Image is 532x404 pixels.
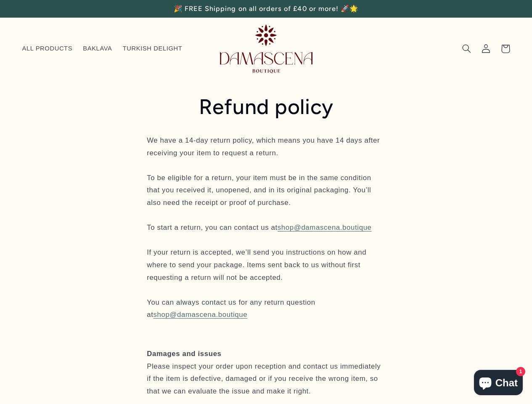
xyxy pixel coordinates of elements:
[78,40,117,58] a: BAKLAVA
[147,350,221,358] strong: Damages and issues
[278,223,372,231] a: shop@damascena.boutique
[457,39,476,58] summary: Search
[347,223,371,231] span: outique
[22,45,73,53] span: ALL PRODUCTS
[222,311,247,319] span: outique
[147,94,385,120] h1: Refund policy
[147,134,385,321] p: We have a 14-day return policy, which means you have 14 days after receiving your item to request...
[83,45,112,53] span: BAKLAVA
[471,370,525,397] inbox-online-store-chat: Shopify online store chat
[17,40,78,58] a: ALL PRODUCTS
[220,24,312,73] img: Damascena Boutique
[117,40,188,58] a: TURKISH DELIGHT
[174,5,358,13] span: 🎉 FREE Shipping on all orders of £40 or more! 🚀🌟
[147,348,385,397] p: Please inspect your order upon reception and contact us immediately if the item is defective, dam...
[217,21,316,76] a: Damascena Boutique
[123,45,183,53] span: TURKISH DELIGHT
[153,311,247,319] a: shop@damascena.boutique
